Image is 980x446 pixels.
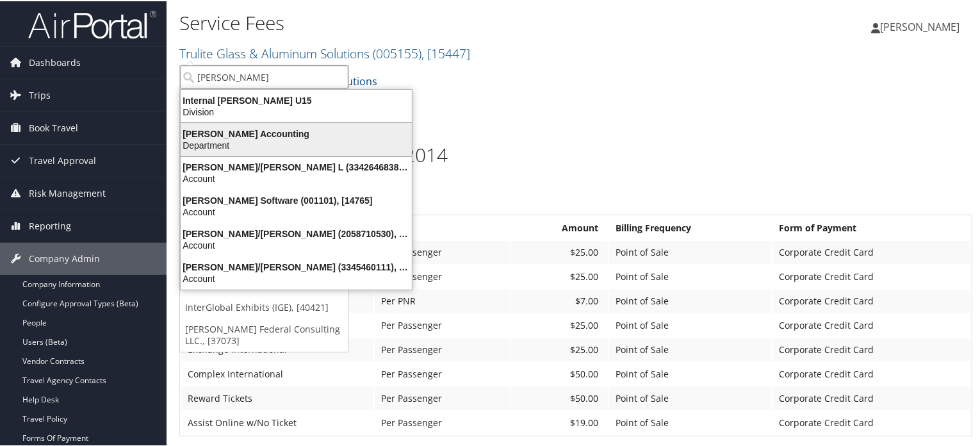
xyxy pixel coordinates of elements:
td: Per Passenger [375,361,510,384]
div: [PERSON_NAME]/[PERSON_NAME] L (3342646838), [25699] [173,160,420,172]
td: Per PNR [375,288,510,311]
td: Per Passenger [375,264,510,287]
a: Trulite Glass & Aluminum Solutions [179,44,470,61]
div: Account [173,272,420,283]
td: Corporate Credit Card [772,386,970,409]
td: $25.00 [511,264,608,287]
td: Point of Sale [609,386,772,409]
td: Per Passenger [375,337,510,360]
td: Corporate Credit Card [772,361,970,384]
a: [PERSON_NAME] [871,6,972,45]
td: Point of Sale [609,288,772,311]
div: Account [173,205,420,217]
td: $19.00 [511,410,608,433]
div: Account [173,172,420,183]
span: Reporting [29,209,71,241]
td: Point of Sale [609,264,772,287]
td: Complex International [181,361,373,384]
div: [PERSON_NAME]/[PERSON_NAME] (2058710530), [19197] [173,227,420,238]
th: Billing Frequency [609,215,772,238]
h3: Full Service Agent [179,190,972,208]
div: Internal [PERSON_NAME] U15 [173,94,420,105]
div: [PERSON_NAME] Accounting [173,127,420,138]
td: $7.00 [511,288,608,311]
td: Per Passenger [375,313,510,336]
span: Dashboards [29,45,81,78]
h1: Trulite Pricing Agreement 2014 [179,140,972,167]
div: [PERSON_NAME]/[PERSON_NAME] (3345460111), [25701] [173,260,420,272]
td: Point of Sale [609,313,772,336]
td: $50.00 [511,386,608,409]
span: Risk Management [29,176,106,208]
div: [PERSON_NAME] Software (001101), [14765] [173,194,420,205]
td: Point of Sale [609,240,772,263]
td: Point of Sale [609,410,772,433]
a: [PERSON_NAME] Federal Consulting LLC., [37073] [180,317,348,351]
div: Account [173,238,420,250]
th: Billing [375,215,510,238]
img: airportal-logo.png [28,8,156,38]
div: Department [173,138,420,150]
th: Amount [511,215,608,238]
span: Travel Approval [29,144,96,176]
td: Reward Tickets [181,386,373,409]
td: $25.00 [511,337,608,360]
td: Point of Sale [609,361,772,384]
td: Point of Sale [609,337,772,360]
td: Assist Online w/No Ticket [181,410,373,433]
td: Per Passenger [375,410,510,433]
a: InterGlobal Exhibits (IGE), [40421] [180,295,348,317]
td: Corporate Credit Card [772,337,970,360]
td: Corporate Credit Card [772,240,970,263]
td: Per Passenger [375,240,510,263]
td: Corporate Credit Card [772,288,970,311]
td: $50.00 [511,361,608,384]
td: Corporate Credit Card [772,313,970,336]
span: [PERSON_NAME] [880,19,960,33]
td: Corporate Credit Card [772,410,970,433]
td: $25.00 [511,313,608,336]
span: ( 005155 ) [373,44,421,61]
td: $25.00 [511,240,608,263]
td: Corporate Credit Card [772,264,970,287]
span: Trips [29,78,51,110]
input: Search Accounts [180,64,348,88]
span: Book Travel [29,111,78,143]
span: Company Admin [29,242,100,274]
h1: Service Fees [179,8,708,35]
div: Division [173,105,420,117]
td: Per Passenger [375,386,510,409]
span: , [ 15447 ] [421,44,470,61]
th: Form of Payment [772,215,970,238]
